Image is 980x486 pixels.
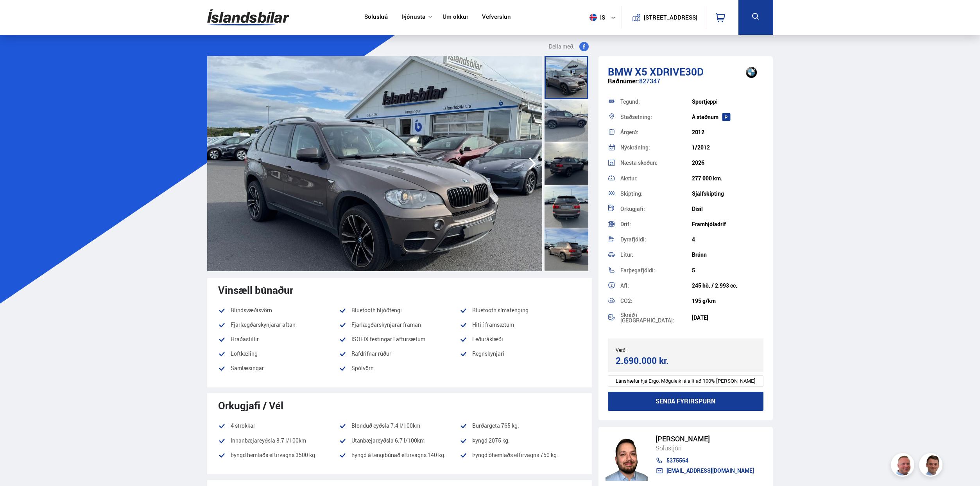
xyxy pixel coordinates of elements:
[692,175,763,182] div: 277 000 km.
[608,375,764,387] div: Lánshæfur hjá Ergo. Möguleiki á allt að 100% [PERSON_NAME]
[620,252,692,257] div: Litur:
[692,283,763,289] div: 245 hö. / 2.993 cc.
[460,320,580,329] li: Hiti í framsætum
[736,60,767,85] img: brand logo
[692,267,763,274] div: 5
[586,6,622,29] button: is
[620,99,692,104] div: Tegund:
[218,364,339,373] li: Samlæsingar
[460,450,580,465] li: Þyngd óhemlaðs eftirvagns 750 kg.
[692,99,763,105] div: Sportjeppi
[692,236,763,243] div: 4
[218,306,339,315] li: Blindsvæðisvörn
[218,436,339,445] li: Innanbæjareyðsla 8.7 l/100km
[589,14,597,21] img: svg+xml;base64,PHN2ZyB4bWxucz0iaHR0cDovL3d3dy53My5vcmcvMjAwMC9zdmciIHdpZHRoPSI1MTIiIGhlaWdodD0iNT...
[647,14,695,21] button: [STREET_ADDRESS]
[606,434,648,481] img: nhp88E3Fdnt1Opn2.png
[339,335,460,344] li: ISOFIX festingar í aftursætum
[460,421,580,430] li: Burðargeta 765 kg.
[542,56,877,271] img: 3609417.jpeg
[482,13,511,22] a: Vefverslun
[656,435,754,443] div: [PERSON_NAME]
[656,443,754,453] div: Sölustjóri
[549,42,575,51] span: Deila með:
[620,206,692,212] div: Orkugjafi:
[692,221,763,227] div: Framhjóladrif
[218,450,339,460] li: Þyngd hemlaðs eftirvagns 3500 kg.
[692,191,763,197] div: Sjálfskipting
[620,130,692,135] div: Árgerð:
[608,392,764,411] button: Senda fyrirspurn
[692,206,763,212] div: Dísil
[692,144,763,151] div: 1/2012
[656,457,754,464] a: 5375564
[460,306,580,315] li: Bluetooth símatenging
[692,129,763,135] div: 2012
[635,65,704,79] span: X5 XDRIVE30D
[218,349,339,358] li: Loftkæling
[692,160,763,166] div: 2026
[692,315,763,321] div: [DATE]
[339,450,460,460] li: Þyngd á tengibúnað eftirvagns 140 kg.
[616,355,683,366] div: 2.690.000 kr.
[620,221,692,227] div: Drif:
[620,283,692,288] div: Afl:
[620,145,692,150] div: Nýskráning:
[339,364,460,378] li: Spólvörn
[401,13,425,21] button: Þjónusta
[218,320,339,329] li: Fjarlægðarskynjarar aftan
[608,77,639,85] span: Raðnúmer:
[218,421,339,430] li: 4 strokkar
[692,114,763,120] div: Á staðnum
[339,320,460,329] li: Fjarlægðarskynjarar framan
[620,176,692,181] div: Akstur:
[339,349,460,358] li: Rafdrifnar rúður
[620,298,692,304] div: CO2:
[692,252,763,258] div: Brúnn
[218,284,581,296] div: Vinsæll búnaður
[620,160,692,166] div: Næsta skoðun:
[656,468,754,474] a: [EMAIL_ADDRESS][DOMAIN_NAME]
[218,335,339,344] li: Hraðastillir
[443,13,468,22] a: Um okkur
[620,237,692,242] div: Dyrafjöldi:
[620,268,692,273] div: Farþegafjöldi:
[207,56,542,271] img: 3609412.jpeg
[626,6,702,29] a: [STREET_ADDRESS]
[692,298,763,304] div: 195 g/km
[616,347,686,353] div: Verð:
[460,349,580,358] li: Regnskynjari
[620,312,692,323] div: Skráð í [GEOGRAPHIC_DATA]:
[586,14,606,21] span: is
[460,436,580,445] li: Þyngd 2075 kg.
[620,191,692,196] div: Skipting:
[892,454,916,478] img: siFngHWaQ9KaOqBr.png
[207,5,289,30] img: G0Ugv5HjCgRt.svg
[620,114,692,120] div: Staðsetning:
[339,436,460,445] li: Utanbæjareyðsla 6.7 l/100km
[218,400,581,411] div: Orkugjafi / Vél
[460,335,580,344] li: Leðuráklæði
[364,13,388,22] a: Söluskrá
[339,421,460,430] li: Blönduð eyðsla 7.4 l/100km
[920,454,944,478] img: FbJEzSuNWCJXmdc-.webp
[339,306,460,315] li: Bluetooth hljóðtengi
[546,42,592,51] button: Deila með:
[608,65,632,79] span: BMW
[608,77,764,93] div: 827347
